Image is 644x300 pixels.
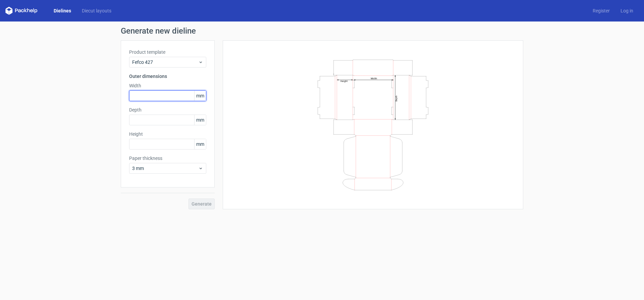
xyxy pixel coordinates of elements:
[121,27,523,35] h1: Generate new dieline
[132,59,198,66] span: Fefco 427
[129,155,206,162] label: Paper thickness
[194,91,206,101] span: mm
[129,131,206,137] label: Height
[194,139,206,149] span: mm
[587,7,615,14] a: Register
[76,7,117,14] a: Diecut layouts
[48,7,76,14] a: Dielines
[129,49,206,55] label: Product template
[132,165,198,172] span: 3 mm
[129,82,206,89] label: Width
[129,73,206,80] h3: Outer dimensions
[129,106,206,113] label: Depth
[615,7,639,14] a: Log in
[371,77,377,80] text: Width
[340,80,347,82] text: Height
[395,95,398,101] text: Depth
[194,115,206,125] span: mm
